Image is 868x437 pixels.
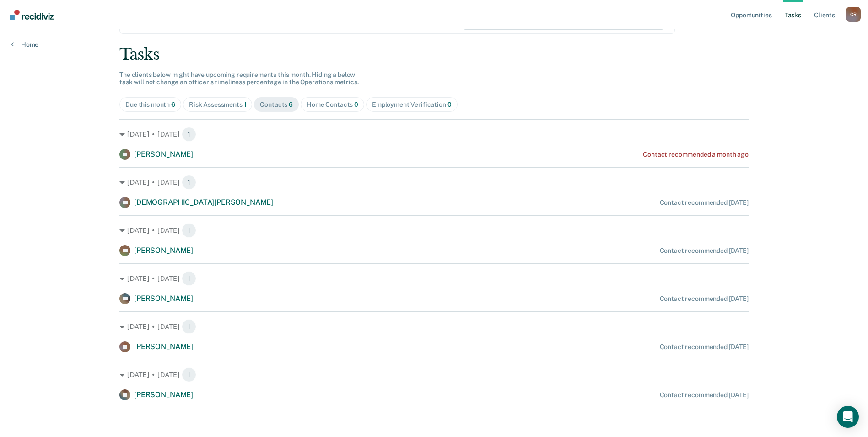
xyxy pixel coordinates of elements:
[660,247,749,255] div: Contact recommended [DATE]
[182,319,196,334] span: 1
[125,101,175,109] div: Due this month
[354,101,358,108] span: 0
[660,343,749,351] div: Contact recommended [DATE]
[244,101,247,108] span: 1
[119,45,749,64] div: Tasks
[134,198,273,207] span: [DEMOGRAPHIC_DATA][PERSON_NAME]
[260,101,293,109] div: Contacts
[372,101,452,109] div: Employment Verification
[660,391,749,399] div: Contact recommended [DATE]
[182,127,196,142] span: 1
[10,10,54,20] img: Recidiviz
[182,175,196,190] span: 1
[182,271,196,286] span: 1
[119,223,749,238] div: [DATE] • [DATE] 1
[182,223,196,238] span: 1
[660,199,749,207] div: Contact recommended [DATE]
[134,246,193,255] span: [PERSON_NAME]
[189,101,247,109] div: Risk Assessments
[846,7,861,22] button: Profile dropdown button
[846,7,861,22] div: C R
[289,101,293,108] span: 6
[119,367,749,382] div: [DATE] • [DATE] 1
[119,271,749,286] div: [DATE] • [DATE] 1
[171,101,175,108] span: 6
[134,342,193,351] span: [PERSON_NAME]
[307,101,358,109] div: Home Contacts
[643,151,749,158] div: Contact recommended a month ago
[119,71,359,86] span: The clients below might have upcoming requirements this month. Hiding a below task will not chang...
[134,150,193,158] span: [PERSON_NAME]
[447,101,452,108] span: 0
[119,319,749,334] div: [DATE] • [DATE] 1
[837,406,859,428] div: Open Intercom Messenger
[134,390,193,399] span: [PERSON_NAME]
[134,294,193,303] span: [PERSON_NAME]
[119,127,749,142] div: [DATE] • [DATE] 1
[182,367,196,382] span: 1
[11,40,38,49] a: Home
[660,295,749,303] div: Contact recommended [DATE]
[119,175,749,190] div: [DATE] • [DATE] 1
